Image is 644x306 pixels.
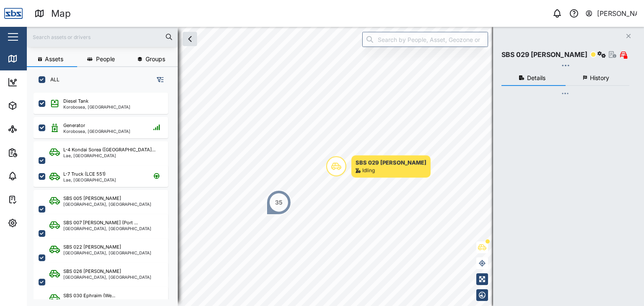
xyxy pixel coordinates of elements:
[34,90,177,299] div: grid
[63,178,116,182] div: Lae, [GEOGRAPHIC_DATA]
[63,292,115,299] div: SBS 030 Ephraim (We...
[22,171,48,181] div: Alarms
[63,129,130,133] div: Korobosea, [GEOGRAPHIC_DATA]
[22,78,60,87] div: Dashboard
[63,105,130,109] div: Korobosea, [GEOGRAPHIC_DATA]
[527,75,545,81] span: Details
[590,75,609,81] span: History
[63,219,138,226] div: SBS 007 [PERSON_NAME] (Port ...
[63,226,151,231] div: [GEOGRAPHIC_DATA], [GEOGRAPHIC_DATA]
[63,202,151,206] div: [GEOGRAPHIC_DATA], [GEOGRAPHIC_DATA]
[45,76,60,83] label: ALL
[362,167,375,175] div: Idling
[27,27,644,306] canvas: Map
[275,198,283,207] div: 35
[63,171,106,178] div: L-7 Truck (LCE 551)
[45,56,63,62] span: Assets
[51,6,71,21] div: Map
[96,56,115,62] span: People
[63,98,88,105] div: Diesel Tank
[22,218,52,228] div: Settings
[63,153,156,158] div: Lae, [GEOGRAPHIC_DATA]
[22,148,50,157] div: Reports
[63,275,151,279] div: [GEOGRAPHIC_DATA], [GEOGRAPHIC_DATA]
[32,31,173,43] input: Search assets or drivers
[585,8,637,19] button: [PERSON_NAME]
[266,190,291,215] div: Map marker
[597,8,637,19] div: [PERSON_NAME]
[326,156,431,178] div: Map marker
[4,4,23,23] img: Main Logo
[22,54,41,63] div: Map
[22,195,45,204] div: Tasks
[63,146,156,153] div: L-4 Kondai Sorea ([GEOGRAPHIC_DATA]...
[22,101,48,110] div: Assets
[63,251,151,255] div: [GEOGRAPHIC_DATA], [GEOGRAPHIC_DATA]
[145,56,165,62] span: Groups
[63,244,121,251] div: SBS 022 [PERSON_NAME]
[501,49,587,60] div: SBS 029 [PERSON_NAME]
[63,268,121,275] div: SBS 026 [PERSON_NAME]
[63,122,85,129] div: Generator
[356,158,426,167] div: SBS 029 [PERSON_NAME]
[362,32,488,47] input: Search by People, Asset, Geozone or Place
[63,195,121,202] div: SBS 005 [PERSON_NAME]
[22,124,42,134] div: Sites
